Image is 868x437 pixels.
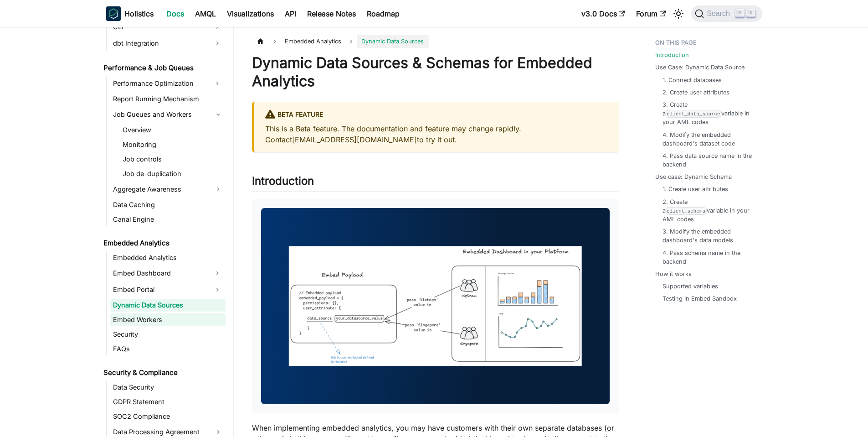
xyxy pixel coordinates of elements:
[663,76,722,84] a: 1. Connect databases
[106,6,121,21] img: Holistics
[110,213,226,226] a: Canal Engine
[666,207,707,215] code: client_schema
[110,266,209,281] a: Embed Dashboard
[120,153,226,166] a: Job controls
[691,5,762,22] button: Search (Command+K)
[671,6,686,21] button: Switch between dark and light mode (currently light mode)
[209,266,226,281] button: Expand sidebar category 'Embed Dashboard'
[265,109,608,121] div: BETA FEATURE
[110,395,226,408] a: GDPR Statement
[190,6,221,21] a: AMQL
[110,36,209,51] a: dbt Integration
[110,198,226,211] a: Data Caching
[252,35,619,48] nav: Breadcrumbs
[735,9,745,17] kbd: ⌘
[120,124,226,136] a: Overview
[101,237,226,250] a: Embedded Analytics
[663,100,753,127] a: 3. Create aclient_data_sourcevariable in your AML codes
[110,313,226,326] a: Embed Workers
[663,282,718,291] a: Supported variables
[110,381,226,394] a: Data Security
[209,36,226,51] button: Expand sidebar category 'dbt Integration'
[252,35,269,48] a: Home page
[663,130,753,148] a: 4. Modify the embedded dashboard's dataset code
[666,110,722,118] code: client_data_source
[292,135,417,144] a: [EMAIL_ADDRESS][DOMAIN_NAME]
[302,6,361,21] a: Release Notes
[110,107,226,122] a: Job Queues and Workers
[110,93,226,105] a: Report Running Mechanism
[110,76,209,91] a: Performance Optimization
[101,62,226,74] a: Performance & Job Queues
[663,227,753,245] a: 3. Modify the embedded dashboard's data models
[663,249,753,266] a: 4. Pass schema name in the backend
[120,167,226,180] a: Job de-duplication
[124,8,154,19] b: Holistics
[101,366,226,379] a: Security & Compliance
[361,6,405,21] a: Roadmap
[110,182,226,197] a: Aggregate Awareness
[663,88,729,97] a: 2. Create user attributes
[106,6,154,21] a: HolisticsHolistics
[252,174,619,192] h2: Introduction
[209,76,226,91] button: Expand sidebar category 'Performance Optimization'
[663,151,753,169] a: 4. Pass data source name in the backend
[663,294,737,303] a: Testing in Embed Sandbox
[110,328,226,341] a: Security
[209,282,226,297] button: Expand sidebar category 'Embed Portal'
[120,138,226,151] a: Monitoring
[655,172,732,181] a: Use case: Dynamic Schema
[110,343,226,355] a: FAQs
[704,10,735,18] span: Search
[746,9,755,17] kbd: K
[110,410,226,423] a: SOC2 Compliance
[663,198,753,224] a: 2. Create aclient_schemavariable in your AML codes
[161,6,190,21] a: Docs
[110,299,226,312] a: Dynamic Data Sources
[279,6,302,21] a: API
[110,251,226,264] a: Embedded Analytics
[663,185,728,193] a: 1. Create user attributes
[655,270,692,278] a: How it works
[576,6,631,21] a: v3.0 Docs
[655,63,745,72] a: Use Case: Dynamic Data Source
[265,123,608,145] p: This is a Beta feature. The documentation and feature may change rapidly. Contact to try it out.
[357,35,428,48] span: Dynamic Data Sources
[97,27,234,437] nav: Docs sidebar
[252,54,619,90] h1: Dynamic Data Sources & Schemas for Embedded Analytics
[221,6,279,21] a: Visualizations
[261,208,610,404] img: dynamic data source embed
[280,35,346,48] span: Embedded Analytics
[110,282,209,297] a: Embed Portal
[631,6,671,21] a: Forum
[655,51,689,59] a: Introduction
